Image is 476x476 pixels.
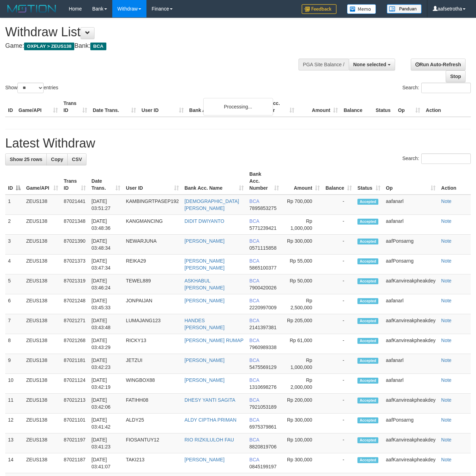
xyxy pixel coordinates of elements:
[357,298,378,304] span: Accepted
[5,25,310,39] h1: Withdraw List
[383,294,438,314] td: aafanarl
[67,153,86,165] a: CSV
[89,453,123,473] td: [DATE] 03:41:07
[90,97,139,117] th: Date Trans.
[282,215,323,235] td: Rp 1,000,000
[61,195,89,215] td: 87021441
[249,345,277,350] span: Copy 7960989338 to clipboard
[5,235,23,255] td: 3
[89,195,123,215] td: [DATE] 03:51:27
[24,43,74,50] span: OXPLAY > ZEUS138
[23,394,61,414] td: ZEUS138
[282,394,323,414] td: Rp 200,000
[421,83,471,93] input: Search:
[383,215,438,235] td: aafanarl
[61,334,89,354] td: 87021268
[441,278,452,284] a: Note
[5,43,310,50] h4: Game: Bank:
[61,215,89,235] td: 87021348
[249,198,259,204] span: BCA
[282,294,323,314] td: Rp 2,500,000
[357,239,378,244] span: Accepted
[323,195,355,215] td: -
[249,464,277,469] span: Copy 0845199197 to clipboard
[123,215,182,235] td: KANGMANCING
[123,274,182,294] td: TEWEL889
[5,374,23,394] td: 10
[282,314,323,334] td: Rp 205,000
[123,235,182,255] td: NEWARJUNA
[249,404,277,410] span: Copy 7921053189 to clipboard
[23,414,61,433] td: ZEUS138
[249,417,259,423] span: BCA
[249,278,259,284] span: BCA
[441,238,452,244] a: Note
[438,168,471,195] th: Action
[383,235,438,255] td: aafPonsarng
[61,97,90,117] th: Trans ID
[5,274,23,294] td: 5
[184,417,236,423] a: ALDY CIPTHA PRIMAN
[297,97,341,117] th: Amount
[123,255,182,274] td: REIKA29
[254,97,297,117] th: Bank Acc. Number
[349,59,395,70] button: None selected
[249,265,277,271] span: Copy 5865100377 to clipboard
[302,4,337,14] img: Feedback.jpg
[17,83,44,93] select: Showentries
[184,238,225,244] a: [PERSON_NAME]
[323,168,355,195] th: Balance: activate to sort column ascending
[5,294,23,314] td: 6
[357,278,378,284] span: Accepted
[282,274,323,294] td: Rp 50,000
[123,453,182,473] td: TAKI213
[249,285,277,290] span: Copy 7900420026 to clipboard
[23,195,61,215] td: ZEUS138
[323,374,355,394] td: -
[123,314,182,334] td: LUMAJANG123
[203,98,273,115] div: Processing...
[23,374,61,394] td: ZEUS138
[89,255,123,274] td: [DATE] 03:47:34
[323,274,355,294] td: -
[357,199,378,205] span: Accepted
[282,168,323,195] th: Amount: activate to sort column ascending
[323,314,355,334] td: -
[89,414,123,433] td: [DATE] 03:41:42
[184,437,234,443] a: RIO RIZKILULOH FAU
[383,453,438,473] td: aafKanvireakpheakdey
[341,97,373,117] th: Balance
[249,384,277,390] span: Copy 1310698276 to clipboard
[441,457,452,462] a: Note
[23,215,61,235] td: ZEUS138
[5,394,23,414] td: 11
[5,215,23,235] td: 2
[139,97,187,117] th: User ID
[61,433,89,453] td: 87021197
[299,59,349,70] div: PGA Site Balance /
[249,437,259,443] span: BCA
[411,59,466,70] a: Run Auto-Refresh
[5,314,23,334] td: 7
[123,414,182,433] td: ALDY25
[357,417,378,423] span: Accepted
[184,258,225,271] a: [PERSON_NAME] [PERSON_NAME]
[89,374,123,394] td: [DATE] 03:42:19
[123,394,182,414] td: FATIHH08
[249,298,259,303] span: BCA
[184,338,244,343] a: [PERSON_NAME] RUMAP
[249,424,277,430] span: Copy 6975379861 to clipboard
[5,153,47,165] a: Show 25 rows
[249,325,277,330] span: Copy 2141397381 to clipboard
[383,394,438,414] td: aafKanvireakpheakdey
[5,433,23,453] td: 13
[323,394,355,414] td: -
[282,433,323,453] td: Rp 100,000
[446,70,466,82] a: Stop
[249,318,259,323] span: BCA
[249,238,259,244] span: BCA
[249,364,277,370] span: Copy 5475569129 to clipboard
[247,168,282,195] th: Bank Acc. Number: activate to sort column ascending
[249,457,259,462] span: BCA
[184,377,225,383] a: [PERSON_NAME]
